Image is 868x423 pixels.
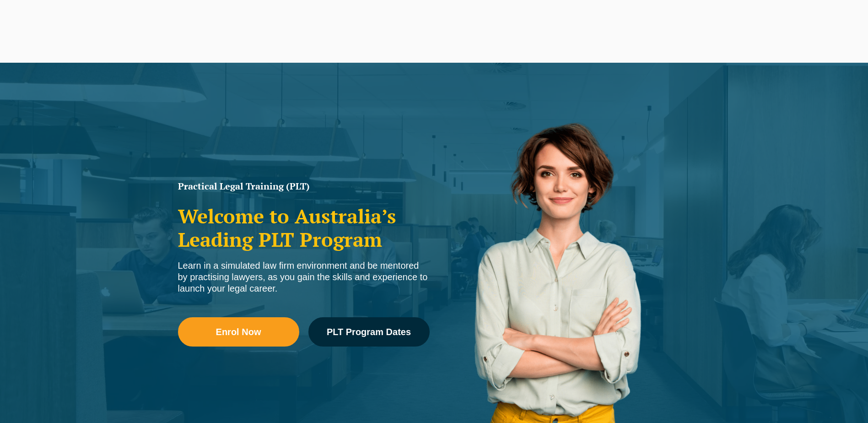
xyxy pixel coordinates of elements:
h1: Practical Legal Training (PLT) [178,182,430,191]
h2: Welcome to Australia’s Leading PLT Program [178,205,430,251]
a: Enrol Now [178,317,299,347]
span: Enrol Now [216,327,261,336]
span: PLT Program Dates [327,327,411,336]
div: Learn in a simulated law firm environment and be mentored by practising lawyers, as you gain the ... [178,260,430,294]
a: PLT Program Dates [308,317,430,347]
